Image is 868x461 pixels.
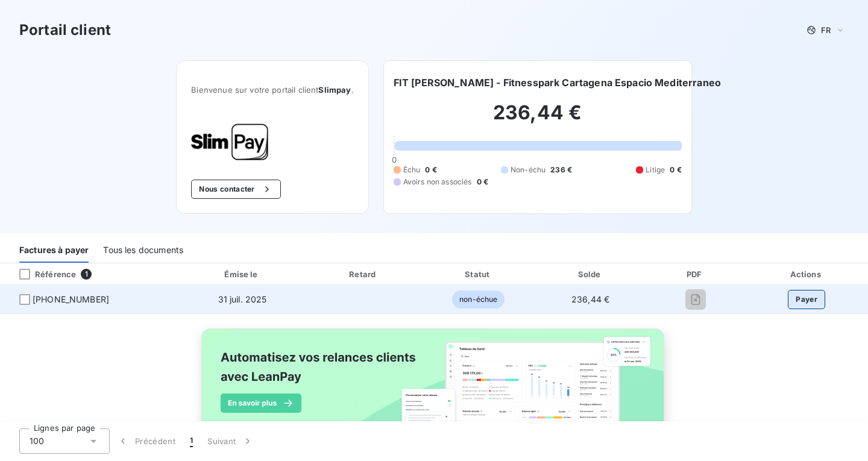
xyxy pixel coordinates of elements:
[183,428,200,454] button: 1
[191,85,353,95] span: Bienvenue sur votre portail client .
[511,165,546,175] span: Non-échu
[81,269,92,280] span: 1
[218,294,267,304] span: 31 juil. 2025
[670,165,681,175] span: 0 €
[191,180,280,199] button: Nous contacter
[538,268,644,280] div: Solde
[648,268,743,280] div: PDF
[10,269,76,280] div: Référence
[19,19,111,41] h3: Portail client
[425,165,436,175] span: 0 €
[747,268,866,280] div: Actions
[821,25,831,35] span: FR
[318,85,351,95] span: Slimpay
[33,293,109,306] span: [PHONE_NUMBER]
[403,177,472,187] span: Avoirs non associés
[550,165,572,175] span: 236 €
[394,101,682,137] h2: 236,44 €
[424,268,533,280] div: Statut
[30,435,44,447] span: 100
[308,268,420,280] div: Retard
[103,237,183,263] div: Tous les documents
[19,237,89,263] div: Factures à payer
[571,294,609,304] span: 236,44 €
[477,177,488,187] span: 0 €
[110,428,183,454] button: Précédent
[403,165,421,175] span: Échu
[392,155,397,165] span: 0
[181,268,303,280] div: Émise le
[190,435,193,447] span: 1
[394,75,721,90] h6: FIT [PERSON_NAME] - Fitnesspark Cartagena Espacio Mediterraneo
[788,290,825,309] button: Payer
[200,428,261,454] button: Suivant
[452,290,505,309] span: non-échue
[191,124,268,160] img: Company logo
[646,165,665,175] span: Litige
